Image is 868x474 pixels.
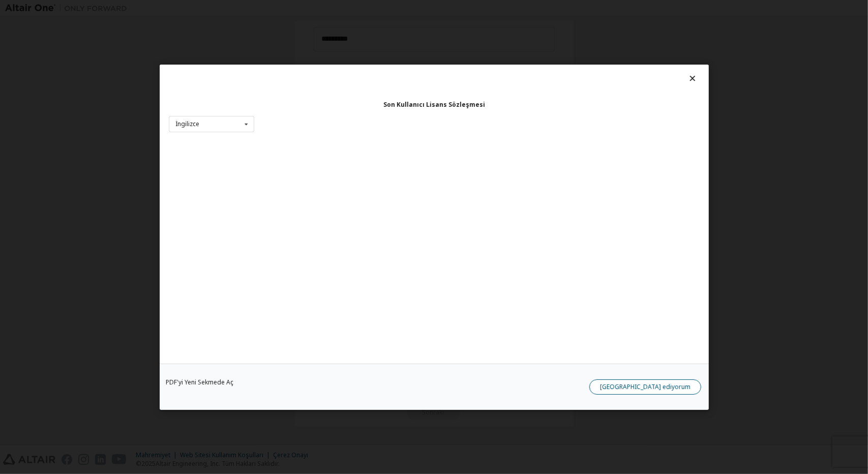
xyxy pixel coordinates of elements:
font: [GEOGRAPHIC_DATA] ediyorum [600,382,691,391]
font: İngilizce [175,120,199,128]
a: PDF'yi Yeni Sekmede Aç [166,379,233,385]
button: [GEOGRAPHIC_DATA] ediyorum [589,379,701,394]
font: Son Kullanıcı Lisans Sözleşmesi [383,100,485,108]
font: PDF'yi Yeni Sekmede Aç [166,377,233,386]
